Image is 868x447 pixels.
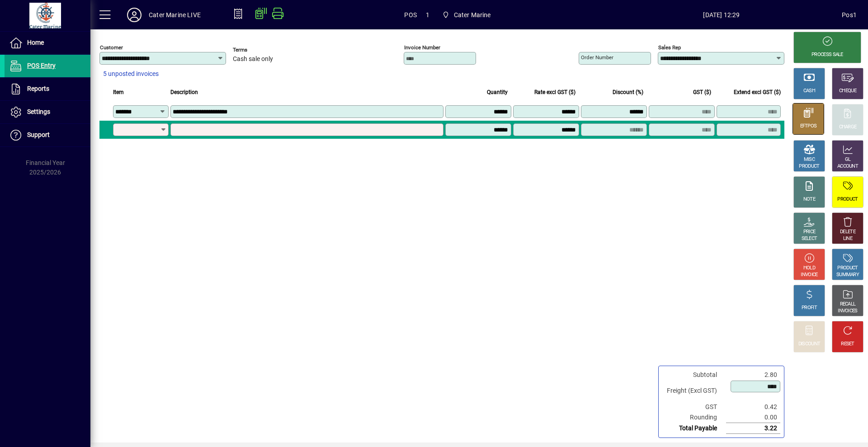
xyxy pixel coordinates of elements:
[837,265,858,272] div: PRODUCT
[843,235,852,242] div: LINE
[842,8,857,22] div: Pos1
[27,62,56,69] span: POS Entry
[100,44,123,51] mat-label: Customer
[581,54,613,61] mat-label: Order number
[99,66,162,82] button: 5 unposted invoices
[5,78,90,100] a: Reports
[837,196,858,203] div: PRODUCT
[836,272,859,278] div: SUMMARY
[27,85,49,92] span: Reports
[726,370,780,380] td: 2.80
[233,47,287,53] span: Terms
[839,88,856,94] div: CHEQUE
[601,8,842,22] span: [DATE] 12:29
[801,272,817,278] div: INVOICE
[845,156,851,163] div: GL
[5,124,90,146] a: Support
[837,163,858,170] div: ACCOUNT
[726,412,780,423] td: 0.00
[426,8,429,22] span: 1
[662,402,726,412] td: GST
[802,305,817,311] div: PROFIT
[27,131,50,138] span: Support
[662,380,726,402] td: Freight (Excl GST)
[804,156,815,163] div: MISC
[662,412,726,423] td: Rounding
[27,108,50,115] span: Settings
[454,8,491,22] span: Cater Marine
[5,101,90,123] a: Settings
[613,87,643,97] span: Discount (%)
[798,341,820,348] div: DISCOUNT
[839,124,857,131] div: CHARGE
[840,229,855,235] div: DELETE
[662,370,726,380] td: Subtotal
[5,32,90,54] a: Home
[149,8,201,22] div: Cater Marine LIVE
[534,87,576,97] span: Rate excl GST ($)
[487,87,508,97] span: Quantity
[803,229,816,235] div: PRICE
[404,44,440,51] mat-label: Invoice number
[841,341,854,348] div: RESET
[233,56,273,63] span: Cash sale only
[113,87,124,97] span: Item
[693,87,711,97] span: GST ($)
[27,39,44,46] span: Home
[726,402,780,412] td: 0.42
[811,52,843,58] div: PROCESS SALE
[662,423,726,434] td: Total Payable
[840,301,856,308] div: RECALL
[838,308,857,315] div: INVOICES
[803,196,815,203] div: NOTE
[658,44,681,51] mat-label: Sales rep
[170,87,198,97] span: Description
[404,8,417,22] span: POS
[734,87,781,97] span: Extend excl GST ($)
[120,7,149,23] button: Profile
[802,235,817,242] div: SELECT
[803,88,815,94] div: CASH
[103,69,159,79] span: 5 unposted invoices
[803,265,815,272] div: HOLD
[800,123,817,130] div: EFTPOS
[726,423,780,434] td: 3.22
[439,7,495,23] span: Cater Marine
[799,163,819,170] div: PRODUCT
